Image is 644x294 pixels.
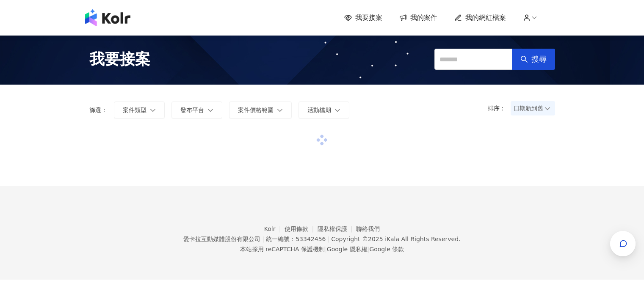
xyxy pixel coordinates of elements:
[85,9,130,26] img: logo
[266,236,326,242] div: 統一編號：53342456
[344,13,382,22] a: 我要接案
[238,107,274,113] span: 案件價格範圍
[325,246,327,253] span: |
[356,225,380,232] a: 聯絡我們
[369,246,404,253] a: Google 條款
[262,236,264,242] span: |
[368,246,370,253] span: |
[123,107,146,113] span: 案件類型
[114,102,165,118] button: 案件類型
[327,236,329,242] span: |
[285,225,318,232] a: 使用條款
[229,102,292,118] button: 案件價格範圍
[488,105,511,112] p: 排序：
[385,236,399,242] a: iKala
[520,55,528,63] span: search
[454,13,506,22] a: 我的網紅檔案
[89,107,107,113] p: 篩選：
[264,225,285,232] a: Kolr
[307,107,331,113] span: 活動檔期
[180,107,204,113] span: 發布平台
[183,236,260,242] div: 愛卡拉互動媒體股份有限公司
[465,13,506,22] span: 我的網紅檔案
[512,49,555,70] button: 搜尋
[299,102,349,118] button: 活動檔期
[327,246,368,253] a: Google 隱私權
[171,102,222,118] button: 發布平台
[531,55,547,64] span: 搜尋
[331,236,460,242] div: Copyright © 2025 All Rights Reserved.
[89,49,150,70] span: 我要接案
[399,13,437,22] a: 我的案件
[410,13,437,22] span: 我的案件
[355,13,382,22] span: 我要接案
[240,244,404,254] span: 本站採用 reCAPTCHA 保護機制
[318,225,357,232] a: 隱私權保護
[514,102,552,115] span: 日期新到舊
